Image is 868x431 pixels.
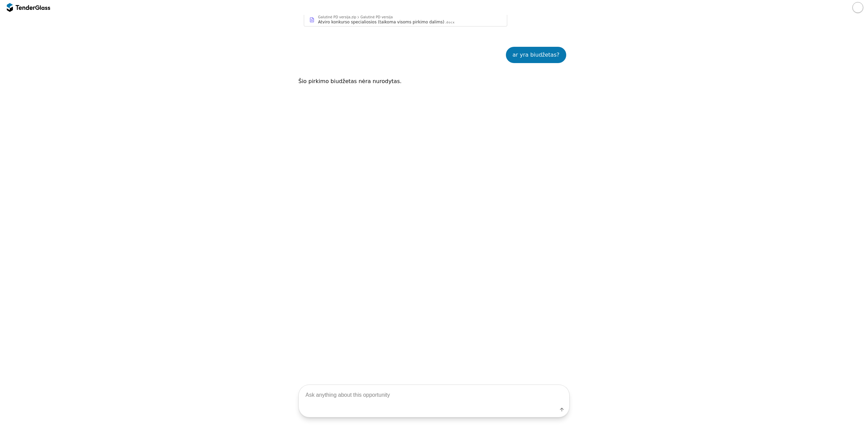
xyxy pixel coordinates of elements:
[360,16,393,19] div: Galutinė PD versija
[318,19,444,25] div: Atviro konkurso specialiosios (taikoma visoms pirkimo dalims)
[513,50,559,60] div: ar yra biudžetas?
[304,14,507,26] a: Galutinė PD versija.zipGalutinė PD versijaAtviro konkurso specialiosios (taikoma visoms pirkimo d...
[445,20,455,25] div: .docx
[318,16,356,19] div: Galutinė PD versija.zip
[298,77,570,86] p: Šio pirkimo biudžetas nėra nurodytas.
